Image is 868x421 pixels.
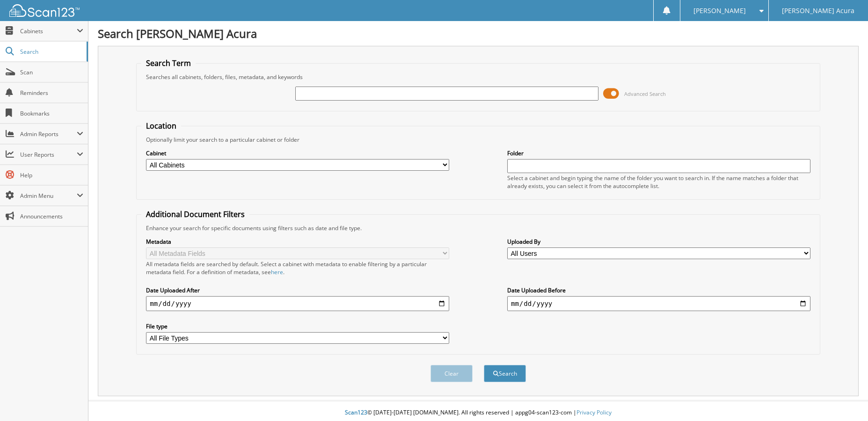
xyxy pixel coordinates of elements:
[146,260,449,276] div: All metadata fields are searched by default. Select a cabinet with metadata to enable filtering b...
[146,296,449,311] input: start
[146,238,449,246] label: Metadata
[507,174,810,190] div: Select a cabinet and begin typing the name of the folder you want to search in. If the name match...
[20,48,82,56] span: Search
[20,151,77,159] span: User Reports
[20,130,77,138] span: Admin Reports
[141,136,815,144] div: Optionally limit your search to a particular cabinet or folder
[345,408,367,416] span: Scan123
[624,90,666,97] span: Advanced Search
[146,322,449,330] label: File type
[141,224,815,232] div: Enhance your search for specific documents using filters such as date and file type.
[20,212,83,220] span: Announcements
[141,209,249,219] legend: Additional Document Filters
[146,149,449,157] label: Cabinet
[9,4,80,17] img: scan123-logo-white.svg
[20,192,77,200] span: Admin Menu
[20,89,83,97] span: Reminders
[271,268,283,276] a: here
[141,73,815,81] div: Searches all cabinets, folders, files, metadata, and keywords
[20,109,83,117] span: Bookmarks
[146,286,449,294] label: Date Uploaded After
[507,296,810,311] input: end
[20,171,83,179] span: Help
[98,26,859,41] h1: Search [PERSON_NAME] Acura
[141,58,196,68] legend: Search Term
[20,27,77,35] span: Cabinets
[507,149,810,157] label: Folder
[821,376,868,421] iframe: Chat Widget
[576,408,612,416] a: Privacy Policy
[430,365,473,382] button: Clear
[782,8,854,14] span: [PERSON_NAME] Acura
[693,8,746,14] span: [PERSON_NAME]
[141,121,181,131] legend: Location
[20,68,83,76] span: Scan
[484,365,526,382] button: Search
[507,286,810,294] label: Date Uploaded Before
[507,238,810,246] label: Uploaded By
